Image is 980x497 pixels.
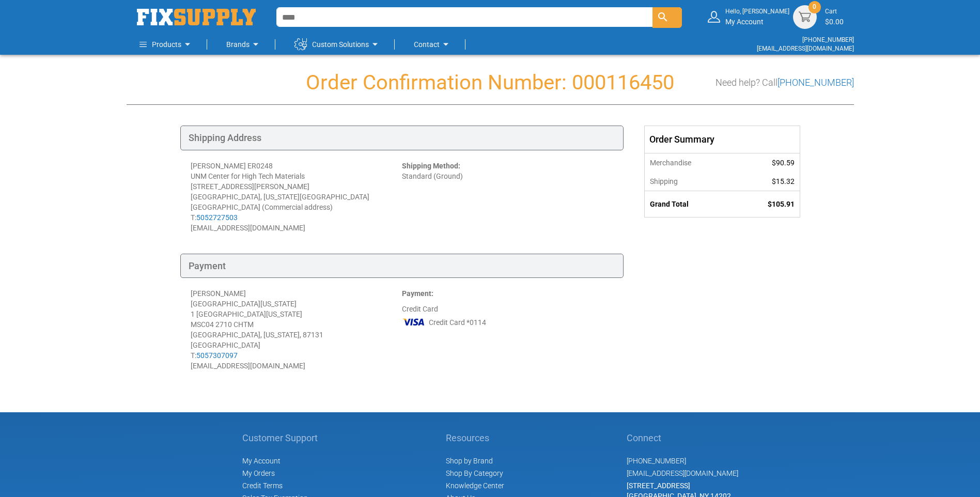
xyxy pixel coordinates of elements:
div: Credit Card [402,288,613,371]
a: Products [139,34,194,55]
div: Shipping Address [180,126,624,150]
a: [PHONE_NUMBER] [777,77,854,88]
small: Hello, [PERSON_NAME] [725,7,789,16]
span: $105.91 [768,200,795,208]
strong: Payment: [402,289,433,298]
a: Custom Solutions [294,34,381,55]
img: Fix Industrial Supply [137,9,256,25]
a: [EMAIL_ADDRESS][DOMAIN_NAME] [757,45,854,52]
div: [PERSON_NAME] [GEOGRAPHIC_DATA][US_STATE] 1 [GEOGRAPHIC_DATA][US_STATE] MSC04 2710 CHTM [GEOGRAPH... [191,288,402,371]
a: [PHONE_NUMBER] [802,36,854,43]
th: Shipping [645,172,735,191]
span: $15.32 [772,177,795,185]
div: [PERSON_NAME] ER0248 UNM Center for High Tech Materials [STREET_ADDRESS][PERSON_NAME] [GEOGRAPHIC... [191,161,402,233]
a: 5052727503 [196,213,238,222]
a: Brands [226,34,262,55]
a: [EMAIL_ADDRESS][DOMAIN_NAME] [627,469,738,477]
th: Merchandise [645,153,735,172]
span: $0.00 [825,18,844,26]
span: $90.59 [772,159,795,167]
a: Shop By Category [446,469,503,477]
h5: Resources [446,433,504,443]
h1: Order Confirmation Number: 000116450 [127,71,854,94]
h5: Customer Support [242,433,323,443]
img: VI [402,314,426,330]
h5: Connect [627,433,738,443]
small: Cart [825,7,844,16]
a: store logo [137,9,256,25]
a: [PHONE_NUMBER] [627,457,686,465]
a: Contact [414,34,452,55]
strong: Shipping Method: [402,162,460,170]
span: My Orders [242,469,275,477]
span: Credit Card *0114 [429,317,486,328]
a: Shop by Brand [446,457,493,465]
span: Credit Terms [242,482,283,490]
a: 5057307097 [196,351,238,360]
div: My Account [725,7,789,26]
div: Order Summary [645,126,800,153]
div: Standard (Ground) [402,161,613,233]
span: 0 [813,3,816,11]
a: Knowledge Center [446,482,504,490]
strong: Grand Total [650,200,689,208]
h3: Need help? Call [715,77,854,88]
div: Payment [180,254,624,278]
span: My Account [242,457,281,465]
